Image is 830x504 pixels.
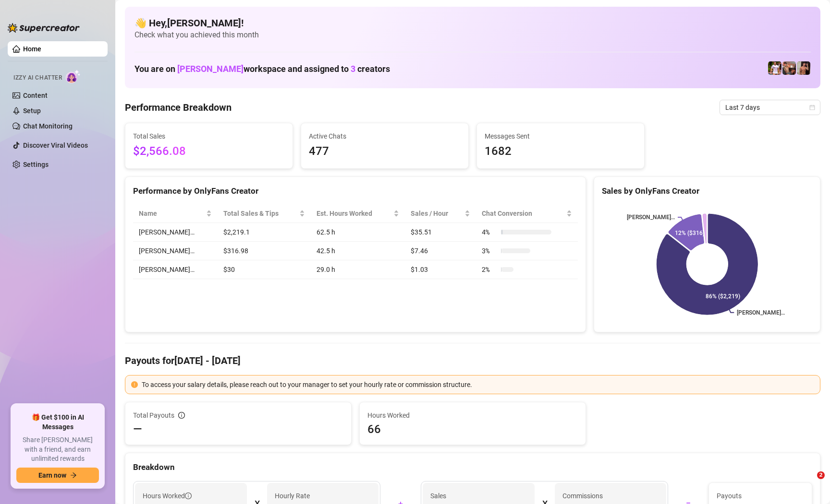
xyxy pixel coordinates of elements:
text: [PERSON_NAME]… [627,214,675,221]
td: 62.5 h [311,223,405,242]
a: Chat Monitoring [23,122,73,130]
th: Name [133,204,218,223]
img: Osvaldo [782,61,796,75]
span: Total Payouts [133,410,174,421]
h4: 👋 Hey, [PERSON_NAME] ! [134,16,811,30]
th: Total Sales & Tips [218,204,311,223]
span: Sales [430,491,527,501]
span: 1682 [485,142,636,161]
span: 477 [309,142,461,161]
a: Setup [23,107,41,115]
img: AI Chatter [66,70,81,83]
span: Share [PERSON_NAME] with a friend, and earn unlimited rewards [16,435,99,464]
span: Hours Worked [143,491,192,501]
h4: Payouts for [DATE] - [DATE] [125,354,820,367]
span: 2 % [482,264,497,275]
a: Content [23,92,48,99]
span: Chat Conversion [482,208,564,219]
span: 🎁 Get $100 in AI Messages [16,413,99,432]
h1: You are on workspace and assigned to creators [134,64,390,74]
a: Home [23,45,41,53]
td: $30 [218,260,311,279]
img: Hector [768,61,781,75]
div: Breakdown [133,461,812,474]
div: Est. Hours Worked [317,208,391,219]
span: [PERSON_NAME] [177,64,244,74]
button: Earn nowarrow-right [16,468,99,483]
td: $2,219.1 [218,223,311,242]
td: [PERSON_NAME]… [133,242,218,260]
div: Performance by OnlyFans Creator [133,185,578,198]
span: calendar [809,105,815,110]
span: Hours Worked [367,410,578,421]
span: 4 % [482,227,497,237]
h4: Performance Breakdown [125,101,232,114]
span: 66 [367,422,578,437]
span: Payouts [717,491,804,501]
span: info-circle [185,492,192,499]
a: Settings [23,161,49,168]
td: 42.5 h [311,242,405,260]
td: $1.03 [405,260,476,279]
span: Izzy AI Chatter [13,73,62,82]
span: Earn now [38,471,66,479]
span: 3 % [482,246,497,256]
span: 3 [351,64,355,74]
span: 2 [817,471,825,479]
td: [PERSON_NAME]… [133,260,218,279]
div: Sales by OnlyFans Creator [602,185,812,198]
th: Chat Conversion [476,204,578,223]
a: Discover Viral Videos [23,141,88,149]
td: $35.51 [405,223,476,242]
span: Total Sales & Tips [223,208,297,219]
span: Active Chats [309,131,461,141]
span: arrow-right [70,472,77,479]
iframe: Intercom live chat [797,471,820,494]
text: [PERSON_NAME]… [737,309,785,316]
article: Commissions [562,491,603,501]
td: $7.46 [405,242,476,260]
img: logo-BBDzfeDw.svg [8,23,80,33]
span: exclamation-circle [131,381,138,388]
td: 29.0 h [311,260,405,279]
span: Check what you achieved this month [134,30,811,40]
div: To access your salary details, please reach out to your manager to set your hourly rate or commis... [142,379,814,390]
article: Hourly Rate [275,491,310,501]
span: Sales / Hour [411,208,463,219]
span: Name [139,208,204,219]
span: Total Sales [133,131,285,141]
span: Messages Sent [485,131,636,141]
td: [PERSON_NAME]… [133,223,218,242]
img: Zach [797,61,810,75]
span: — [133,422,142,437]
th: Sales / Hour [405,204,476,223]
td: $316.98 [218,242,311,260]
span: Last 7 days [725,100,815,115]
span: info-circle [178,412,185,419]
span: $2,566.08 [133,142,285,161]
